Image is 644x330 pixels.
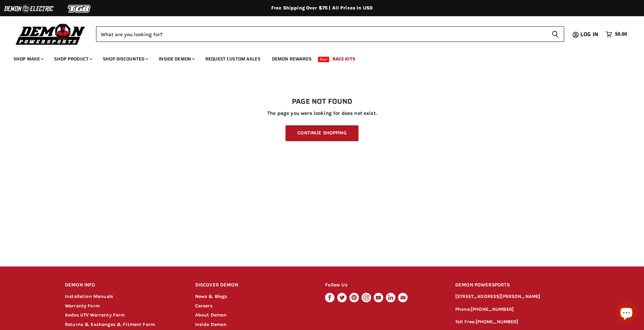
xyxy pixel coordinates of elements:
p: Toll Free: [455,318,579,326]
a: Warranty Form [65,303,100,309]
a: Installation Manuals [65,294,113,299]
form: Product [96,26,564,42]
p: [STREET_ADDRESS][PERSON_NAME] [455,293,579,301]
a: [PHONE_NUMBER] [471,306,514,312]
a: Log in [577,31,602,37]
a: Careers [195,303,212,309]
a: Demon Rewards [267,52,317,66]
a: News & Blogs [195,294,227,299]
img: TGB Logo 2 [54,2,105,15]
a: Request Custom Axles [200,52,266,66]
a: Race Kits [327,52,360,66]
p: Phone: [455,306,579,313]
h2: DEMON POWERSPORTS [455,277,579,293]
a: Shop Discounted [98,52,152,66]
h2: DEMON INFO [65,277,182,293]
input: Search [96,26,546,42]
a: About Demon [195,312,227,318]
h2: Follow Us [325,277,442,293]
a: Returns & Exchanges & Fitment Form [65,322,155,327]
a: Inside Demon [154,52,199,66]
span: Log in [580,30,598,39]
a: Inside Demon [195,322,227,327]
inbox-online-store-chat: Shopify online store chat [614,303,639,325]
img: Demon Powersports [14,22,88,46]
h2: DISCOVER DEMON [195,277,313,293]
ul: Main menu [8,49,625,66]
a: [PHONE_NUMBER] [476,319,519,325]
a: Aodes UTV Warranty Form [65,312,125,318]
button: Search [546,26,564,42]
a: Shop Make [8,52,48,66]
p: The page you were looking for does not exist. [65,110,579,116]
h1: Page not found [65,98,579,106]
div: Free Shipping Over $75 | All Prices In USD [51,5,593,11]
span: New! [318,57,329,62]
a: Shop Product [49,52,96,66]
span: $0.00 [615,31,627,37]
a: $0.00 [602,29,630,39]
img: Demon Electric Logo 2 [3,2,54,15]
a: Continue Shopping [285,125,358,141]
